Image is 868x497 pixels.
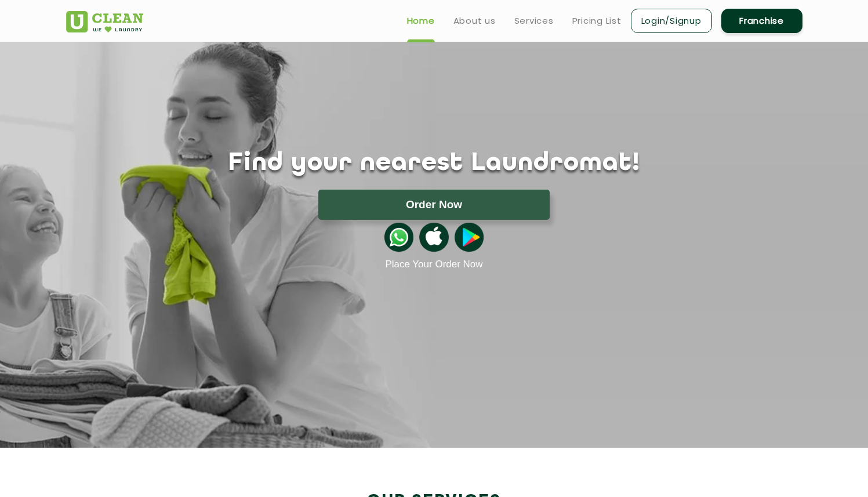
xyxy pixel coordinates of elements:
[514,14,554,28] a: Services
[318,190,550,220] button: Order Now
[453,14,496,28] a: About us
[66,11,143,32] img: UClean Laundry and Dry Cleaning
[631,9,712,33] a: Login/Signup
[57,149,811,178] h1: Find your nearest Laundromat!
[419,223,448,252] img: apple-icon.png
[384,223,413,252] img: whatsappicon.png
[385,259,482,270] a: Place Your Order Now
[455,223,484,252] img: playstoreicon.png
[572,14,622,28] a: Pricing List
[407,14,435,28] a: Home
[721,9,802,33] a: Franchise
